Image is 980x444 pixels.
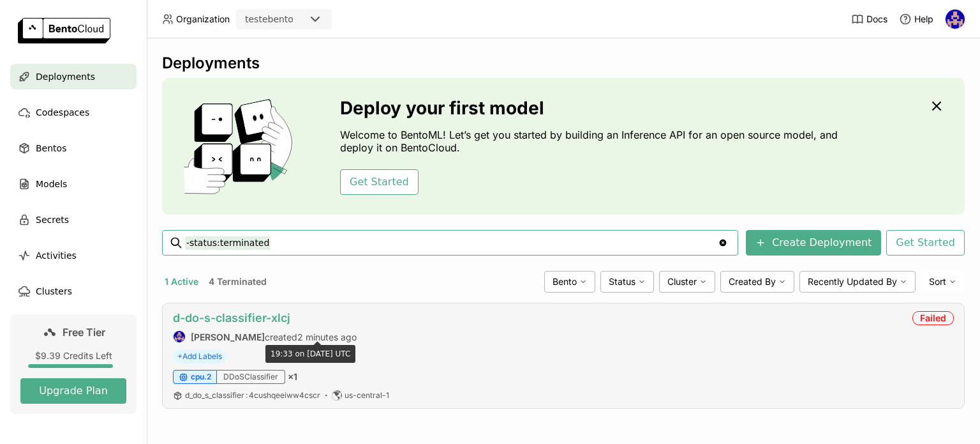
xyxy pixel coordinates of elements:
a: Free Tier$9.39 Credits LeftUpgrade Plan [10,314,137,414]
div: Sort [921,271,965,293]
div: Status [600,271,654,293]
button: 4 Terminated [206,273,269,290]
span: Free Tier [63,326,105,339]
div: Cluster [659,271,715,293]
img: logo [18,18,110,43]
span: Organization [176,13,230,25]
div: created [173,330,357,343]
svg: Clear value [718,238,728,248]
span: : [246,390,248,400]
span: Created By [729,276,776,287]
div: Bento [544,271,595,293]
span: Bento [553,276,577,287]
span: Deployments [36,69,95,84]
a: Activities [10,243,137,268]
span: Sort [929,276,946,287]
span: cpu.2 [191,372,211,382]
button: Get Started [340,169,419,195]
span: d_do_s_classifier 4cushqeeiww4cscr [185,390,320,400]
a: d_do_s_classifier:4cushqeeiww4cscr [185,390,320,401]
img: sidney santos [946,10,965,29]
span: × 1 [288,371,297,383]
a: Deployments [10,64,137,89]
span: Activities [36,248,77,263]
strong: [PERSON_NAME] [191,332,265,342]
img: sidney santos [174,331,185,342]
a: Docs [851,13,887,26]
a: Clusters [10,279,137,304]
span: Secrets [36,212,69,227]
a: Models [10,171,137,197]
div: testebento [245,13,293,26]
input: Search [185,233,718,253]
div: 19:33 on [DATE] UTC [265,345,355,363]
div: Created By [720,271,794,293]
span: +Add Labels [173,349,226,364]
span: Models [36,176,67,192]
span: Status [609,276,635,287]
span: Cluster [667,276,697,287]
span: Docs [866,13,887,25]
span: Help [914,13,933,25]
span: Clusters [36,284,72,299]
div: Deployments [162,54,965,73]
span: us-central-1 [345,390,389,401]
h3: Deploy your first model [340,98,844,118]
div: Help [899,13,933,26]
a: d-do-s-classifier-xlcj [173,311,290,325]
button: Create Deployment [746,230,881,256]
div: Failed [912,311,954,325]
img: cover onboarding [172,98,309,194]
div: DDoSClassifier [217,370,285,384]
span: 2 minutes ago [297,332,357,342]
p: Welcome to BentoML! Let’s get you started by building an Inference API for an open source model, ... [340,128,844,154]
a: Bentos [10,135,137,161]
input: Selected testebento. [295,13,296,26]
a: Secrets [10,207,137,233]
span: Bentos [36,141,66,156]
button: Get Started [886,230,965,256]
span: Codespaces [36,105,89,120]
a: Codespaces [10,100,137,125]
button: Upgrade Plan [20,378,126,404]
span: Recently Updated By [808,276,897,287]
button: 1 Active [162,273,201,290]
div: $9.39 Credits Left [20,350,126,362]
div: Recently Updated By [799,271,916,293]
